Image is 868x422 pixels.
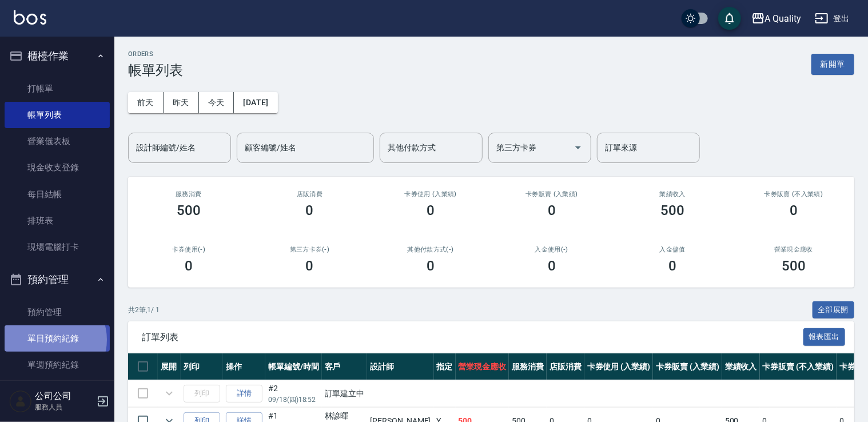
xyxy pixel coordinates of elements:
[263,190,357,198] h2: 店販消費
[14,10,46,25] img: Logo
[5,208,110,234] a: 排班表
[626,190,720,198] h2: 業績收入
[509,353,547,380] th: 服務消費
[177,202,201,218] h3: 500
[265,380,322,407] td: #2
[505,190,599,198] h2: 卡券販賣 (入業績)
[803,331,846,342] a: 報表匯出
[747,7,806,30] button: A Quality
[810,8,854,29] button: 登出
[128,50,183,58] h2: ORDERS
[268,395,319,405] p: 09/18 (四) 18:52
[128,62,183,78] h3: 帳單列表
[547,353,584,380] th: 店販消費
[181,353,223,380] th: 列印
[5,154,110,181] a: 現金收支登錄
[5,181,110,208] a: 每日結帳
[128,92,164,113] button: 前天
[569,138,587,157] button: Open
[760,353,837,380] th: 卡券販賣 (不入業績)
[35,402,93,412] p: 服務人員
[548,202,556,218] h3: 0
[5,128,110,154] a: 營業儀表板
[505,246,599,253] h2: 入金使用(-)
[427,202,435,218] h3: 0
[765,11,802,26] div: A Quality
[9,390,32,413] img: Person
[548,258,556,274] h3: 0
[384,190,477,198] h2: 卡券使用 (入業績)
[199,92,234,113] button: 今天
[456,353,509,380] th: 營業現金應收
[5,234,110,260] a: 現場電腦打卡
[811,58,854,69] a: 新開單
[322,353,368,380] th: 客戶
[661,202,685,218] h3: 500
[803,328,846,346] button: 報表匯出
[813,301,855,319] button: 全部展開
[782,258,806,274] h3: 500
[5,299,110,325] a: 預約管理
[158,353,181,380] th: 展開
[790,202,798,218] h3: 0
[5,102,110,128] a: 帳單列表
[5,41,110,71] button: 櫃檯作業
[5,352,110,378] a: 單週預約紀錄
[668,258,676,274] h3: 0
[128,305,160,315] p: 共 2 筆, 1 / 1
[164,92,199,113] button: 昨天
[384,246,477,253] h2: 其他付款方式(-)
[747,246,841,253] h2: 營業現金應收
[142,190,236,198] h3: 服務消費
[306,258,314,274] h3: 0
[325,410,365,422] div: 林諺暉
[434,353,456,380] th: 指定
[265,353,322,380] th: 帳單編號/時間
[5,265,110,294] button: 預約管理
[427,258,435,274] h3: 0
[722,353,760,380] th: 業績收入
[626,246,720,253] h2: 入金儲值
[185,258,193,274] h3: 0
[367,353,433,380] th: 設計師
[142,332,803,343] span: 訂單列表
[306,202,314,218] h3: 0
[5,75,110,102] a: 打帳單
[263,246,357,253] h2: 第三方卡券(-)
[718,7,741,30] button: save
[653,353,722,380] th: 卡券販賣 (入業績)
[223,353,265,380] th: 操作
[234,92,277,113] button: [DATE]
[5,325,110,352] a: 單日預約紀錄
[811,54,854,75] button: 新開單
[35,391,93,402] h5: 公司公司
[142,246,236,253] h2: 卡券使用(-)
[584,353,654,380] th: 卡券使用 (入業績)
[747,190,841,198] h2: 卡券販賣 (不入業績)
